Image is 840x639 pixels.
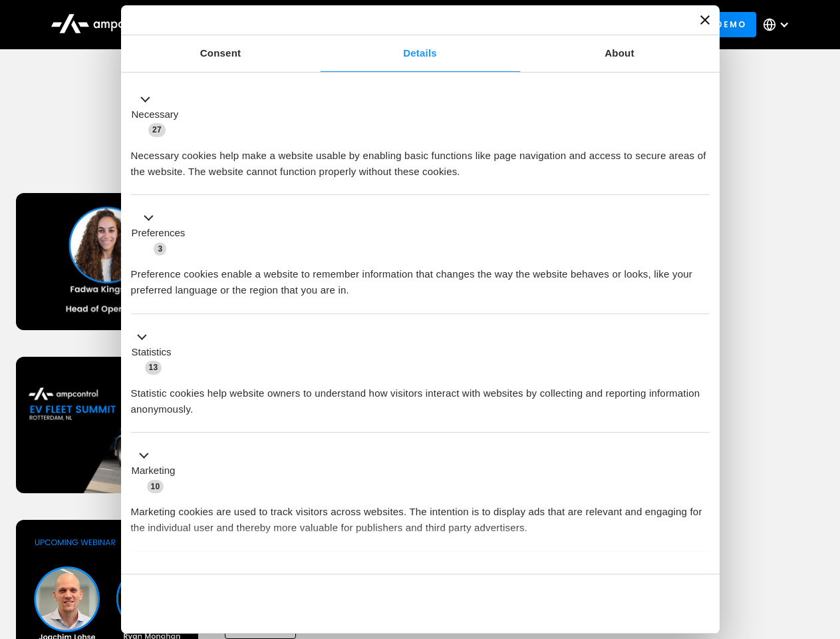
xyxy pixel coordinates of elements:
div: Necessary cookies help make a website usable by enabling basic functions like page navigation and... [131,138,710,180]
a: Consent [121,35,321,72]
a: Details [321,35,520,72]
label: Preferences [132,226,186,241]
button: Okay [518,584,709,623]
span: 27 [148,123,166,136]
button: Marketing (10) [131,448,184,495]
button: Necessary (27) [131,91,187,138]
span: 2 [219,568,232,582]
button: Preferences (3) [131,210,194,257]
a: About [520,35,720,72]
label: Marketing [132,463,176,479]
span: 13 [145,361,162,374]
label: Necessary [132,107,179,122]
button: Close banner [700,15,710,25]
button: Unclassified (2) [131,566,240,583]
span: 3 [154,242,166,256]
div: Statistic cookies help website owners to understand how visitors interact with websites by collec... [131,375,710,417]
h1: Upcoming Webinars [16,134,825,166]
div: Preference cookies enable a website to remember information that changes the way the website beha... [131,256,710,298]
span: 10 [147,480,164,493]
label: Statistics [132,345,172,360]
div: Marketing cookies are used to track visitors across websites. The intention is to display ads tha... [131,494,710,536]
button: Statistics (13) [131,329,180,375]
